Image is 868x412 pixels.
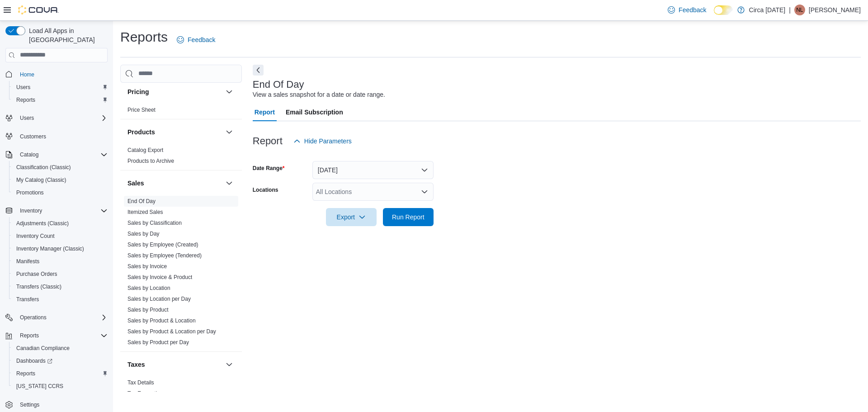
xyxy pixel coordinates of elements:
[16,296,39,303] span: Transfers
[127,252,202,259] a: Sales by Employee (Tendered)
[13,82,34,93] a: Users
[127,306,169,313] span: Sales by Product
[127,231,160,237] a: Sales by Day
[16,164,71,171] span: Classification (Classic)
[16,176,66,184] span: My Catalog (Classic)
[809,5,861,15] p: [PERSON_NAME]
[9,380,111,393] button: [US_STATE] CCRS
[127,87,149,96] h3: Pricing
[127,147,163,153] a: Catalog Export
[9,174,111,186] button: My Catalog (Classic)
[2,311,111,324] button: Operations
[173,31,219,49] a: Feedback
[127,263,167,270] a: Sales by Invoice
[255,103,275,121] span: Report
[127,107,156,113] a: Price Sheet
[714,5,733,15] input: Dark Mode
[20,114,34,122] span: Users
[127,339,189,346] span: Sales by Product per Day
[127,241,198,248] span: Sales by Employee (Created)
[127,360,145,369] h3: Taxes
[253,165,285,172] label: Date Range
[13,355,108,366] span: Dashboards
[253,79,304,90] h3: End Of Day
[127,128,155,137] h3: Products
[2,148,111,161] button: Catalog
[312,161,434,179] button: [DATE]
[16,345,70,352] span: Canadian Compliance
[127,379,154,386] span: Tax Details
[13,162,75,173] a: Classification (Classic)
[9,94,111,106] button: Reports
[16,312,108,323] span: Operations
[13,218,72,229] a: Adjustments (Classic)
[16,113,108,123] span: Users
[13,95,108,105] span: Reports
[127,198,156,205] span: End Of Day
[127,157,174,165] span: Products to Archive
[127,274,192,281] span: Sales by Invoice & Product
[16,131,108,142] span: Customers
[13,294,42,305] a: Transfers
[9,230,111,242] button: Inventory Count
[326,208,377,226] button: Export
[224,178,235,189] button: Sales
[16,149,108,160] span: Catalog
[13,355,56,366] a: Dashboards
[127,242,198,248] a: Sales by Employee (Created)
[13,162,108,173] span: Classification (Classic)
[127,317,196,324] span: Sales by Product & Location
[304,137,352,146] span: Hide Parameters
[16,131,50,142] a: Customers
[127,128,222,137] button: Products
[127,208,163,216] span: Itemized Sales
[127,158,174,164] a: Products to Archive
[127,263,167,270] span: Sales by Invoice
[16,69,108,80] span: Home
[16,283,61,290] span: Transfers (Classic)
[13,381,108,392] span: Washington CCRS
[127,390,166,397] a: Tax Exemptions
[290,132,355,150] button: Hide Parameters
[127,296,191,302] a: Sales by Location per Day
[16,370,35,377] span: Reports
[9,161,111,174] button: Classification (Classic)
[16,84,30,91] span: Users
[13,243,108,254] span: Inventory Manager (Classic)
[13,218,108,229] span: Adjustments (Classic)
[16,357,52,365] span: Dashboards
[16,312,50,323] button: Operations
[127,220,182,226] a: Sales by Classification
[796,5,803,15] span: NL
[16,205,46,216] button: Inventory
[13,95,39,105] a: Reports
[9,217,111,230] button: Adjustments (Classic)
[188,35,215,44] span: Feedback
[127,328,216,335] span: Sales by Product & Location per Day
[16,113,38,123] button: Users
[16,69,38,80] a: Home
[127,295,191,303] span: Sales by Location per Day
[127,307,169,313] a: Sales by Product
[16,220,69,227] span: Adjustments (Classic)
[16,270,57,278] span: Purchase Orders
[2,68,111,81] button: Home
[224,359,235,370] button: Taxes
[20,314,47,321] span: Operations
[2,398,111,411] button: Settings
[331,208,371,226] span: Export
[16,399,43,410] a: Settings
[13,368,108,379] span: Reports
[16,149,42,160] button: Catalog
[664,1,710,19] a: Feedback
[13,269,108,279] span: Purchase Orders
[127,339,189,346] a: Sales by Product per Day
[127,252,202,259] span: Sales by Employee (Tendered)
[127,219,182,227] span: Sales by Classification
[13,269,61,279] a: Purchase Orders
[679,5,706,14] span: Feedback
[13,243,88,254] a: Inventory Manager (Classic)
[127,179,222,188] button: Sales
[253,136,283,147] h3: Report
[224,86,235,97] button: Pricing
